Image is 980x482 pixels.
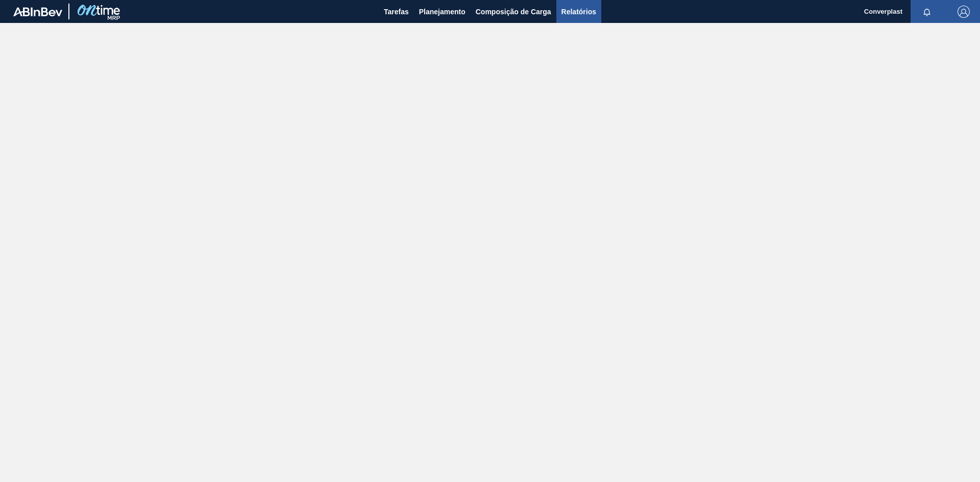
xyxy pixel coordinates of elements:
img: TNhmsLtSVTkK8tSr43FrP2fwEKptu5GPRR3wAAAABJRU5ErkJggg== [13,7,62,16]
span: Relatórios [561,6,596,18]
button: Notificações [911,5,943,19]
span: Tarefas [384,6,409,18]
span: Composição de Carga [476,6,551,18]
span: Planejamento [419,6,465,18]
img: Logout [958,6,970,18]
